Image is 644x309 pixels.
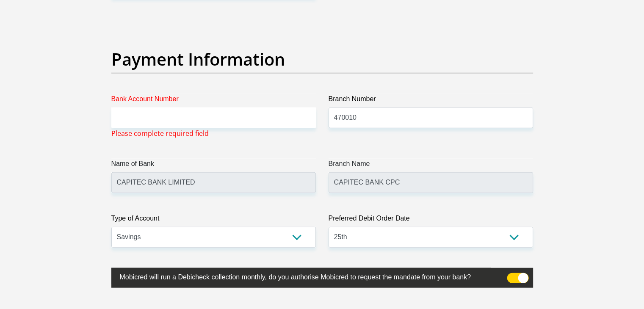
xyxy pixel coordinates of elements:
label: Type of Account [111,213,316,227]
input: Name of Bank [111,172,316,193]
label: Branch Number [329,94,533,108]
label: Name of Bank [111,159,316,172]
input: Branch Number [329,108,533,128]
input: Branch Name [329,172,533,193]
label: Mobicred will run a Debicheck collection monthly, do you authorise Mobicred to request the mandat... [111,268,491,284]
label: Preferred Debit Order Date [329,213,533,227]
label: Branch Name [329,159,533,172]
h2: Payment Information [111,49,533,69]
input: Bank Account Number [111,108,316,128]
label: Bank Account Number [111,94,316,108]
span: Please complete required field [111,128,209,138]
